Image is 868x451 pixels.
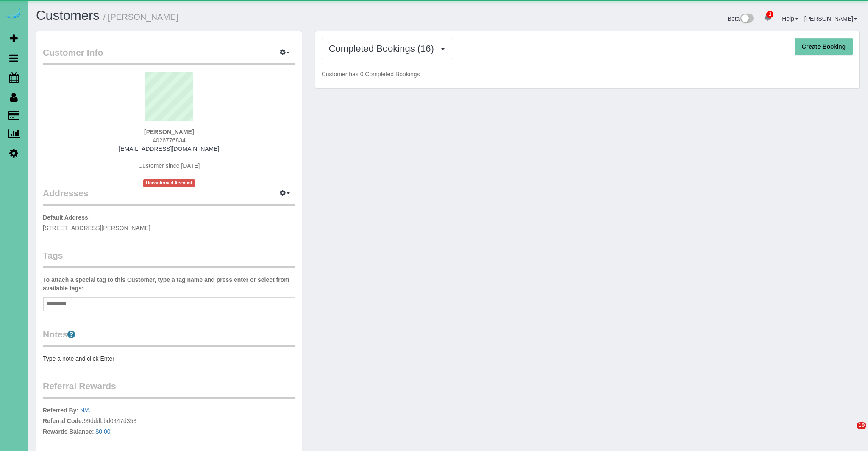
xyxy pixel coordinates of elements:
label: Default Address: [43,213,90,222]
legend: Referral Rewards [43,380,295,399]
button: Create Booking [795,38,853,56]
a: Beta [728,15,754,22]
span: Customer since [DATE] [138,162,200,169]
iframe: Intercom live chat [839,422,860,443]
button: Completed Bookings (16) [322,38,452,59]
span: 1 [766,11,773,18]
span: Unconfirmed Account [143,179,195,187]
span: 4026776834 [153,137,186,144]
img: Automaid Logo [5,8,22,20]
a: $0.00 [96,428,111,435]
a: Help [782,15,798,22]
label: Referral Code: [43,417,83,425]
legend: Tags [43,249,295,268]
span: [STREET_ADDRESS][PERSON_NAME] [43,225,150,231]
legend: Customer Info [43,46,295,65]
label: To attach a special tag to this Customer, type a tag name and press enter or select from availabl... [43,276,295,292]
legend: Notes [43,328,295,347]
label: Referred By: [43,406,78,415]
img: New interface [740,14,754,25]
a: [PERSON_NAME] [804,15,857,22]
label: Rewards Balance: [43,427,94,436]
span: 10 [857,422,866,429]
a: N/A [80,407,90,414]
a: 1 [759,8,776,27]
p: 99dddbbd0447d353 [43,406,295,438]
p: Customer has 0 Completed Bookings [322,70,853,78]
pre: Type a note and click Enter [43,354,295,363]
a: [EMAIL_ADDRESS][DOMAIN_NAME] [119,145,219,152]
span: Completed Bookings (16) [329,43,438,54]
a: Customers [36,8,100,23]
small: / [PERSON_NAME] [103,12,178,22]
strong: [PERSON_NAME] [144,128,194,135]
